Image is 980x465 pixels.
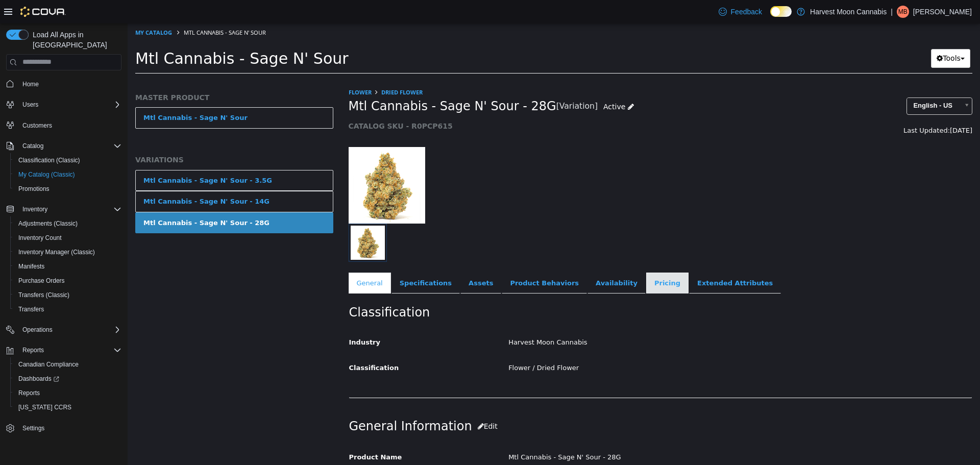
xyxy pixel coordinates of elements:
[10,400,126,414] button: [US_STATE] CCRS
[10,288,126,302] button: Transfers (Classic)
[561,249,653,271] a: Extended Attributes
[22,424,44,432] span: Settings
[898,6,908,18] span: MB
[222,315,253,323] span: Industry
[2,77,126,91] button: Home
[18,234,62,242] span: Inventory Count
[22,346,44,354] span: Reports
[22,326,53,334] span: Operations
[731,7,762,17] span: Feedback
[14,232,66,244] a: Inventory Count
[14,275,121,287] span: Purchase Orders
[18,140,121,152] span: Catalog
[14,358,121,371] span: Canadian Compliance
[221,65,244,72] a: Flower
[18,219,78,228] span: Adjustments (Classic)
[16,173,142,183] div: Mtl Cannabis - Sage N' Sour - 14G
[715,2,766,22] a: Feedback
[333,249,374,271] a: Assets
[14,275,69,287] a: Purchase Orders
[779,75,831,90] span: English - US
[14,289,121,301] span: Transfers (Classic)
[373,336,852,354] div: Flower / Dried Flower
[345,394,376,412] button: Edit
[10,167,126,182] button: My Catalog (Classic)
[18,375,59,383] span: Dashboards
[10,216,126,231] button: Adjustments (Classic)
[14,401,121,413] span: Washington CCRS
[18,78,43,90] a: Home
[18,277,65,285] span: Purchase Orders
[2,343,126,357] button: Reports
[10,302,126,316] button: Transfers
[891,6,893,18] p: |
[18,185,50,193] span: Promotions
[14,387,44,399] a: Reports
[14,303,121,315] span: Transfers
[10,231,126,245] button: Inventory Count
[8,26,221,44] span: Mtl Cannabis - Sage N' Sour
[8,84,206,105] a: Mtl Cannabis - Sage N' Sour
[803,26,843,44] button: Tools
[10,372,126,386] a: Dashboards
[373,425,852,443] div: Mtl Cannabis - Sage N' Sour - 28G
[14,260,121,273] span: Manifests
[776,103,822,111] span: Last Updated:
[897,6,909,18] div: Mike Burd
[264,249,332,271] a: Specifications
[18,119,56,132] a: Customers
[14,217,82,230] a: Adjustments (Classic)
[18,324,121,336] span: Operations
[779,74,845,91] a: English - US
[18,403,71,411] span: [US_STATE] CCRS
[16,194,142,205] div: Mtl Cannabis - Sage N' Sour - 28G
[22,101,38,109] span: Users
[913,6,972,18] p: [PERSON_NAME]
[14,168,79,181] a: My Catalog (Classic)
[14,373,63,385] a: Dashboards
[10,259,126,274] button: Manifests
[810,6,887,18] p: Harvest Moon Cannabis
[222,430,275,437] span: Product Name
[221,98,685,107] h5: CATALOG SKU - R0PCP615
[14,183,121,195] span: Promotions
[519,249,561,271] a: Pricing
[18,156,80,164] span: Classification (Classic)
[22,142,43,150] span: Catalog
[20,7,66,17] img: Cova
[222,281,845,297] h2: Classification
[18,360,79,369] span: Canadian Compliance
[822,103,845,111] span: [DATE]
[8,5,44,13] a: My Catalog
[18,119,121,132] span: Customers
[221,75,429,91] span: Mtl Cannabis - Sage N' Sour - 28G
[14,260,48,273] a: Manifests
[18,389,40,397] span: Reports
[14,289,73,301] a: Transfers (Classic)
[16,152,144,162] div: Mtl Cannabis - Sage N' Sour - 3.5G
[18,99,42,111] button: Users
[8,132,206,141] h5: VARIATIONS
[18,203,121,215] span: Inventory
[10,245,126,259] button: Inventory Manager (Classic)
[429,79,470,87] small: [Variation]
[18,140,47,152] button: Catalog
[14,154,121,166] span: Classification (Classic)
[2,97,126,112] button: Users
[373,310,852,328] div: Harvest Moon Cannabis
[2,118,126,133] button: Customers
[22,121,52,130] span: Customers
[14,232,121,244] span: Inventory Count
[221,249,263,271] a: General
[18,170,75,179] span: My Catalog (Classic)
[10,182,126,196] button: Promotions
[14,217,121,230] span: Adjustments (Classic)
[14,387,121,399] span: Reports
[18,291,69,299] span: Transfers (Classic)
[14,154,84,166] a: Classification (Classic)
[10,386,126,400] button: Reports
[22,205,47,213] span: Inventory
[18,422,121,434] span: Settings
[14,373,121,385] span: Dashboards
[18,305,44,313] span: Transfers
